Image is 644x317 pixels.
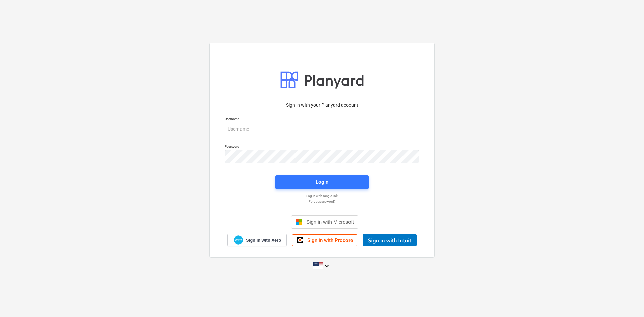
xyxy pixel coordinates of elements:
[221,194,423,198] a: Log in with magic link
[296,219,302,225] img: Microsoft logo
[246,237,281,243] span: Sign in with Xero
[221,199,423,204] a: Forgot password?
[316,178,328,187] div: Login
[225,123,419,136] input: Username
[307,237,353,243] span: Sign in with Procore
[234,235,243,245] img: Xero logo
[323,262,331,270] i: keyboard_arrow_down
[292,234,357,246] a: Sign in with Procore
[227,234,287,246] a: Sign in with Xero
[225,144,419,150] p: Password
[275,175,369,189] button: Login
[225,117,419,122] p: Username
[306,219,354,225] span: Sign in with Microsoft
[225,102,419,109] p: Sign in with your Planyard account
